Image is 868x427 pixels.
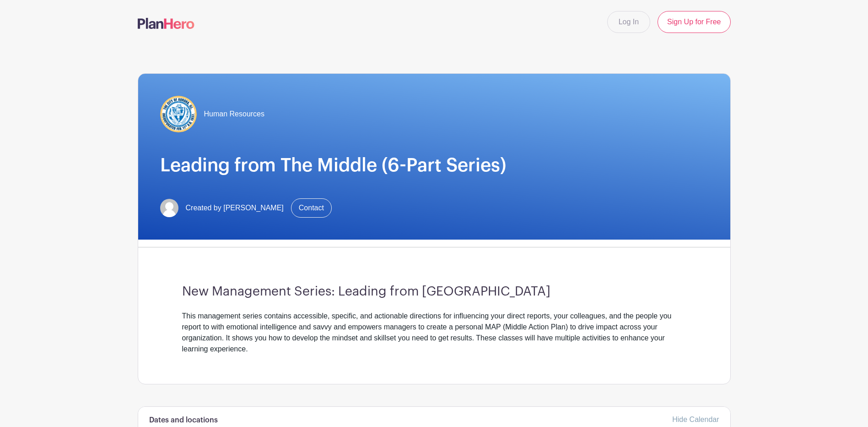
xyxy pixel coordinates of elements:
[672,416,719,423] a: Hide Calendar
[658,11,730,33] a: Sign Up for Free
[204,109,265,120] span: Human Resources
[291,198,332,218] a: Contact
[138,18,194,29] img: logo-507f7623f17ff9eddc593b1ce0a138ce2505c220e1c5a4e2b4648c50719b7d32.svg
[149,416,218,425] h6: Dates and locations
[186,203,284,213] span: Created by [PERSON_NAME]
[160,154,708,176] h1: Leading from The Middle (6-Part Series)
[607,11,650,33] a: Log In
[160,199,178,217] img: default-ce2991bfa6775e67f084385cd625a349d9dcbb7a52a09fb2fda1e96e2d18dcdb.png
[160,96,197,132] img: COA%20Seal.PNG
[182,284,686,300] h3: New Management Series: Leading from [GEOGRAPHIC_DATA]
[182,311,686,355] div: This management series contains accessible, specific, and actionable directions for influencing y...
